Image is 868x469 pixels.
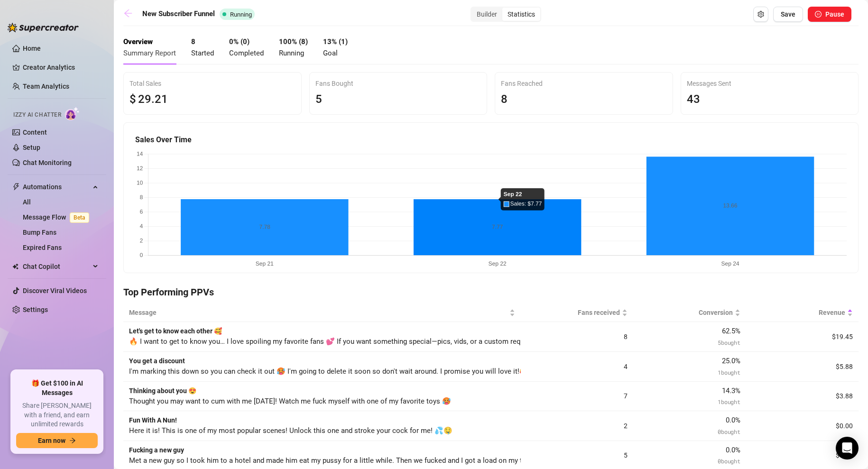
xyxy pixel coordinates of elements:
span: Automations [23,179,90,194]
strong: You get a discount [129,357,185,365]
span: 8 [501,92,508,106]
th: Revenue [746,303,859,322]
div: Open Intercom Messenger [836,437,859,460]
strong: Fucking a new guy [129,446,184,454]
th: Message [123,303,521,322]
span: Izzy AI Chatter [13,110,61,120]
td: 2 [521,411,633,441]
div: Total Sales [129,78,295,89]
td: $5.88 [746,352,859,382]
a: Team Analytics [23,83,69,90]
span: 62.5 % [722,327,740,335]
span: Revenue [752,307,845,318]
a: Settings [23,306,48,313]
div: Messages Sent [687,78,853,89]
span: 1 bought [718,398,740,405]
a: Bump Fans [23,229,56,236]
a: Discover Viral Videos [23,287,87,294]
span: Chat Copilot [23,259,90,274]
span: pause-circle [815,11,822,18]
span: Met a new guy so I took him to a hotel and made him eat my pussy for a little while. Then we fuck... [129,456,604,465]
strong: New Subscriber Funnel [142,9,215,18]
span: Conversion [639,307,732,318]
span: 29 [138,92,151,106]
span: Running [230,11,252,18]
span: Summary Report [123,49,176,57]
span: 5 [315,92,322,106]
strong: Thinking about you 😍 [129,387,196,395]
div: segmented control [471,7,541,22]
button: Open Exit Rules [753,7,768,22]
span: arrow-left [123,9,133,18]
td: 8 [521,322,633,352]
strong: 13% (1) [323,37,348,46]
span: 5 bought [718,339,740,346]
td: $0.00 [746,411,859,441]
strong: 100 % ( 8 ) [279,37,308,46]
a: Setup [23,144,40,151]
strong: Overview [123,37,153,46]
th: Fans received [521,303,633,322]
span: 25.0 % [722,357,740,365]
strong: 0 % ( 0 ) [229,37,249,46]
span: Thought you may want to cum with me [DATE]! Watch me fuck myself with one of my favorite toys 🥵 [129,397,451,405]
a: Expired Fans [23,244,62,251]
strong: 8 [191,37,195,46]
span: 43 [687,92,700,106]
a: Message FlowBeta [23,213,93,221]
a: Home [23,45,41,52]
a: All [23,198,31,206]
span: Beta [70,212,89,223]
button: Earn nowarrow-right [16,433,98,448]
span: Running [279,49,304,57]
span: $ [129,91,136,109]
span: Pause [825,10,844,18]
strong: Fun With A Nun! [129,416,177,424]
span: Fans received [526,307,620,318]
div: Statistics [502,8,540,21]
button: Pause [808,7,851,22]
a: Content [23,129,47,136]
span: 0.0 % [726,416,740,424]
span: setting [757,11,764,18]
span: thunderbolt [12,183,20,191]
th: Conversion [633,303,746,322]
img: Chat Copilot [12,263,18,270]
span: Completed [229,49,264,57]
span: .21 [151,92,168,106]
div: Builder [471,8,502,21]
td: 7 [521,382,633,412]
span: Message [129,307,508,318]
span: 0.0 % [726,446,740,454]
h5: Sales Over Time [135,134,847,146]
span: 🎁 Get $100 in AI Messages [16,379,98,397]
div: Fans Reached [501,78,667,89]
span: Share [PERSON_NAME] with a friend, and earn unlimited rewards [16,401,98,429]
span: Started [191,49,214,57]
span: 14.3 % [722,386,740,395]
span: 0 bought [718,457,740,465]
div: Fans Bought [315,78,481,89]
span: 1 bought [718,368,740,376]
img: AI Chatter [65,107,80,120]
strong: Let's get to know each other 🥰 [129,327,222,335]
h4: Top Performing PPVs [123,285,859,299]
img: logo-BBDzfeDw.svg [8,23,79,32]
span: arrow-right [69,437,76,444]
td: $3.88 [746,382,859,412]
td: 4 [521,352,633,382]
span: Goal [323,49,338,57]
span: Here it is! This is one of my most popular scenes! Unlock this one and stroke your cock for me! 💦🤤 [129,426,452,435]
a: Creator Analytics [23,60,99,75]
span: Earn now [38,437,65,444]
button: Save Flow [773,7,803,22]
a: Chat Monitoring [23,159,72,166]
span: 0 bought [718,428,740,435]
td: $19.45 [746,322,859,352]
span: I'm marking this down so you can check it out 🥵 I'm going to delete it soon so don't wait around.... [129,367,528,376]
span: Save [781,10,795,18]
a: arrow-left [123,9,138,20]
